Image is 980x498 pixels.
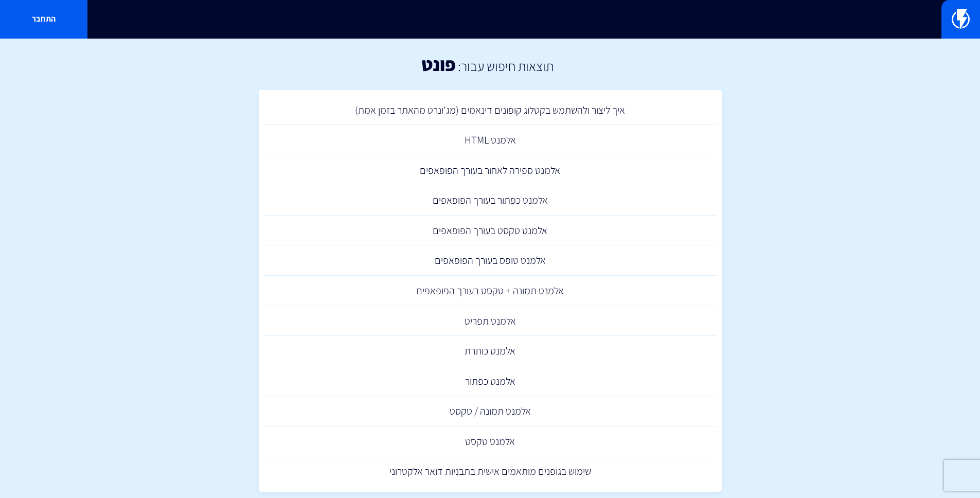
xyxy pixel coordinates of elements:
a: אלמנט טקסט [264,426,717,457]
a: אלמנט כפתור [264,366,717,397]
a: אלמנט כותרת [264,336,717,366]
a: אלמנט תמונה / טקסט [264,396,717,426]
a: אלמנט תפריט [264,306,717,336]
a: איך ליצור ולהשתמש בקטלוג קופונים דינאמים (מג'ונרט מהאתר בזמן אמת) [264,95,717,126]
a: שימוש בגופנים מותאמים אישית בתבניות דואר אלקטרוני [264,456,717,487]
a: אלמנט תמונה + טקסט בעורך הפופאפים [264,276,717,306]
a: אלמנט ספירה לאחור בעורך הפופאפים [264,155,717,186]
a: אלמנט טופס בעורך הפופאפים [264,245,717,276]
h2: תוצאות חיפוש עבור: [455,59,554,74]
a: אלמנט HTML [264,125,717,155]
a: אלמנט טקסט בעורך הפופאפים [264,216,717,246]
h1: פונט [421,54,455,75]
a: אלמנט כפתור בעורך הפופאפים [264,185,717,216]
